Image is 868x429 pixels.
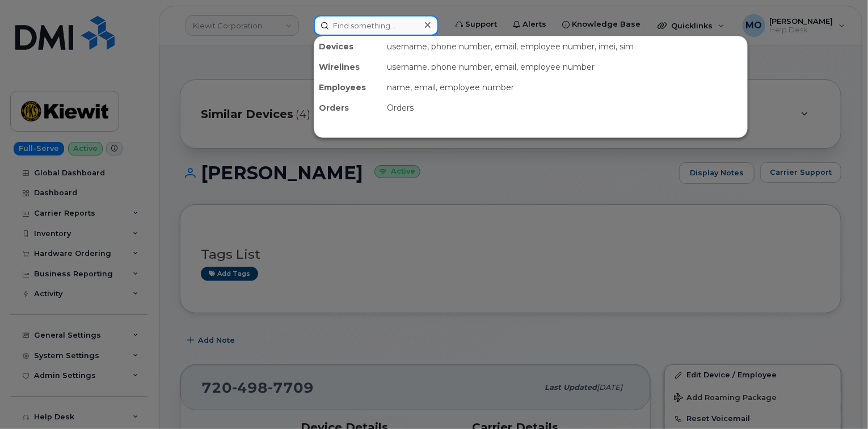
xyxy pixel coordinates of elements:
[382,98,747,118] div: Orders
[382,57,747,77] div: username, phone number, email, employee number
[314,77,382,98] div: Employees
[819,380,859,420] iframe: Messenger Launcher
[382,77,747,98] div: name, email, employee number
[314,36,382,57] div: Devices
[314,98,382,118] div: Orders
[382,36,747,57] div: username, phone number, email, employee number, imei, sim
[314,57,382,77] div: Wirelines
